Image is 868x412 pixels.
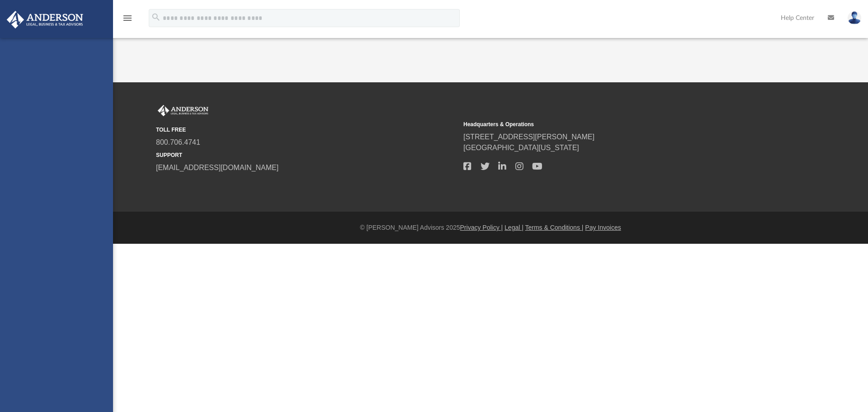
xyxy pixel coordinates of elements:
a: [EMAIL_ADDRESS][DOMAIN_NAME] [156,164,278,171]
small: Headquarters & Operations [463,120,764,128]
a: Privacy Policy | [460,224,503,231]
div: © [PERSON_NAME] Advisors 2025 [113,223,868,232]
a: [STREET_ADDRESS][PERSON_NAME] [463,133,594,141]
img: Anderson Advisors Platinum Portal [4,11,86,28]
a: Pay Invoices [585,224,621,231]
a: 800.706.4741 [156,138,200,146]
i: search [151,12,161,22]
a: menu [122,17,133,24]
small: TOLL FREE [156,126,457,134]
a: [GEOGRAPHIC_DATA][US_STATE] [463,144,579,152]
i: menu [122,13,133,24]
small: SUPPORT [156,151,457,159]
a: Legal | [505,224,524,231]
img: Anderson Advisors Platinum Portal [156,105,210,117]
a: Terms & Conditions | [525,224,584,231]
img: User Pic [848,11,861,24]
